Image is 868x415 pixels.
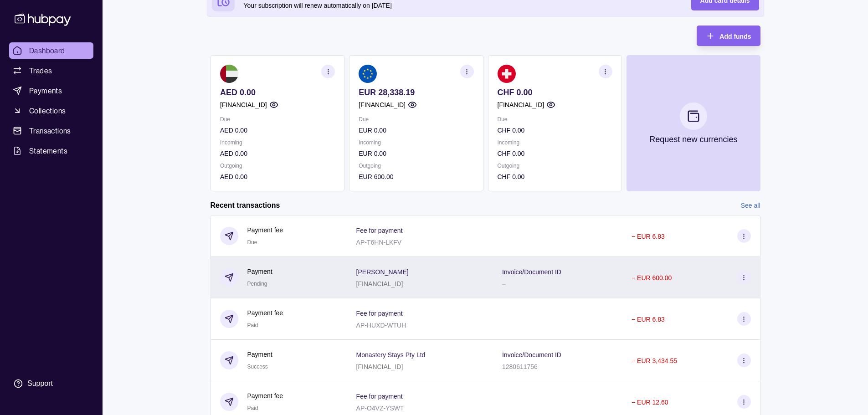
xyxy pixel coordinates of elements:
p: Payment [247,349,272,359]
img: ae [220,65,238,83]
p: Payment fee [247,308,283,318]
p: EUR 600.00 [359,172,473,182]
p: Outgoing [359,161,473,171]
span: Paid [247,322,258,328]
p: AED 0.00 [220,125,335,135]
p: Due [359,114,473,124]
p: Invoice/Document ID [502,268,561,276]
p: Fee for payment [356,310,403,317]
button: Request new currencies [626,55,760,191]
p: – [502,280,506,287]
p: [PERSON_NAME] [356,268,409,276]
a: See all [741,200,760,210]
p: CHF 0.00 [497,125,612,135]
a: Dashboard [9,42,93,59]
p: [FINANCIAL_ID] [356,280,403,287]
p: Your subscription will renew automatically on [DATE] [244,0,673,10]
p: Due [497,114,612,124]
a: Transactions [9,123,93,139]
span: Add funds [719,33,751,40]
span: Pending [247,281,267,287]
p: Payment [247,266,272,277]
p: − EUR 3,434.55 [632,357,677,364]
p: EUR 28,338.19 [359,87,473,97]
p: AED 0.00 [220,87,335,97]
span: Trades [29,65,52,76]
p: AP-T6HN-LKFV [356,239,402,246]
p: AED 0.00 [220,149,335,159]
img: ch [497,65,515,83]
span: Success [247,364,268,370]
div: Support [27,379,53,389]
span: Payments [29,85,62,96]
p: EUR 0.00 [359,149,473,159]
p: CHF 0.00 [497,87,612,97]
p: [FINANCIAL_ID] [497,100,544,110]
p: Payment fee [247,225,283,235]
p: Incoming [497,138,612,148]
p: Outgoing [220,161,335,171]
span: Collections [29,105,66,116]
h2: Recent transactions [211,200,280,210]
a: Trades [9,62,93,79]
span: Dashboard [29,45,65,56]
a: Statements [9,143,93,159]
p: [FINANCIAL_ID] [359,100,406,110]
p: Monastery Stays Pty Ltd [356,351,426,359]
p: Request new currencies [649,134,737,144]
p: − EUR 6.83 [632,233,665,240]
p: Outgoing [497,161,612,171]
button: Add funds [697,26,760,46]
a: Support [9,374,93,393]
p: CHF 0.00 [497,172,612,182]
p: Incoming [220,138,335,148]
p: Fee for payment [356,227,403,234]
p: [FINANCIAL_ID] [220,100,267,110]
p: AP-O4VZ-YSWT [356,405,404,412]
p: 1280611756 [502,363,538,370]
p: AED 0.00 [220,172,335,182]
p: − EUR 6.83 [632,316,665,323]
a: Collections [9,102,93,119]
a: Payments [9,82,93,99]
span: Transactions [29,125,71,136]
span: Due [247,239,257,246]
p: Fee for payment [356,393,403,400]
p: AP-HUXD-WTUH [356,322,406,329]
p: EUR 0.00 [359,125,473,135]
span: Paid [247,405,258,411]
p: CHF 0.00 [497,149,612,159]
img: eu [359,65,377,83]
p: [FINANCIAL_ID] [356,363,403,370]
p: − EUR 12.60 [632,399,668,406]
p: Due [220,114,335,124]
p: − EUR 600.00 [632,274,672,282]
p: Payment fee [247,391,283,401]
p: Incoming [359,138,473,148]
span: Statements [29,145,67,156]
p: Invoice/Document ID [502,351,561,359]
